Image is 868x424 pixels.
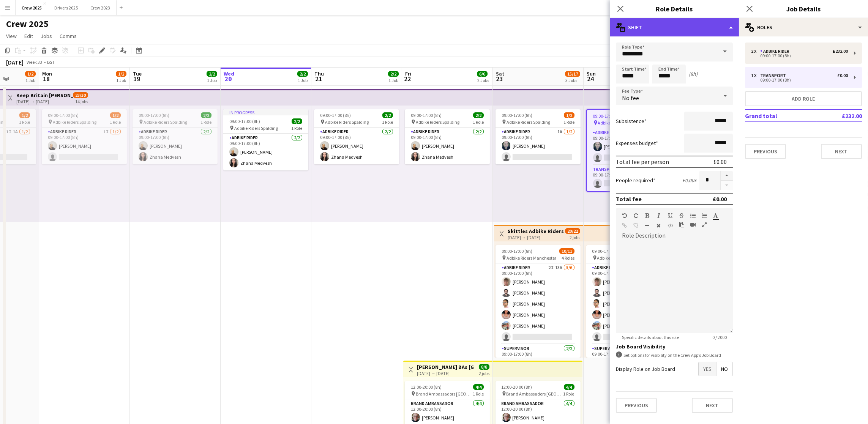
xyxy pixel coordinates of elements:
app-job-card: 09:00-17:00 (8h)10/11 Adbike Riders Manchester4 RolesAdbike Rider2I13A5/609:00-17:00 (8h)[PERSON_... [496,245,581,358]
app-job-card: 09:00-17:00 (8h)1/3 Adbike Riders Spalding2 RolesAdbike Rider1A1/209:00-17:00 (8h)[PERSON_NAME] T... [586,109,671,192]
span: 1/2 [116,71,126,77]
span: Sat [496,70,504,77]
div: [DATE] [6,58,24,66]
span: Adbike Riders Spalding [234,125,278,131]
span: 1 Role [473,119,484,125]
div: £0.00 [837,73,848,78]
div: £232.00 [833,49,848,54]
app-job-card: 09:00-17:00 (8h)1/2 Adbike Riders Spalding1 RoleAdbike Rider1A1/209:00-17:00 (8h)[PERSON_NAME] [496,109,581,164]
span: 12:00-20:00 (8h) [411,384,442,390]
span: 1 Role [200,119,211,125]
label: Expenses budget [616,140,658,147]
span: 1 Role [291,125,302,131]
span: Adbike Riders Spalding [598,120,642,126]
span: 2/2 [297,71,308,77]
span: Comms [60,33,77,39]
span: 6/6 [477,71,488,77]
span: Week 33 [25,59,44,65]
span: Tue [133,70,142,77]
button: Drivers 2025 [48,0,84,15]
button: Clear Formatting [656,222,661,229]
span: 09:00-17:00 (8h) [229,118,260,124]
button: Redo [633,213,639,219]
button: Fullscreen [702,222,707,228]
button: Insert video [690,222,696,228]
button: Ordered List [702,213,707,219]
app-job-card: 09:00-17:00 (8h)2/2 Adbike Riders Spalding1 RoleAdbike Rider2/209:00-17:00 (8h)[PERSON_NAME]Zhana... [133,109,218,164]
h3: Skittles Adbike Riders Manchester [508,228,564,235]
div: BST [47,59,55,65]
span: Wed [224,70,234,77]
span: 20/22 [565,228,580,234]
div: 2 jobs [479,370,489,376]
div: 09:00-17:00 (8h)1/2 Adbike Riders Spalding1 RoleAdbike Rider1I1/209:00-17:00 (8h)[PERSON_NAME] [42,109,127,164]
app-job-card: 09:00-17:00 (8h)2/2 Adbike Riders Spalding1 RoleAdbike Rider2/209:00-17:00 (8h)[PERSON_NAME]Zhana... [314,109,399,164]
div: Shift [610,18,739,36]
app-card-role: Adbike Rider2I13A5/609:00-17:00 (8h)[PERSON_NAME][PERSON_NAME][PERSON_NAME][PERSON_NAME][PERSON_N... [496,263,581,344]
label: Display Role on Job Board [616,366,675,372]
span: 1/2 [110,112,121,118]
span: Adbike Riders Spalding [507,119,550,125]
div: In progress [223,109,308,115]
span: Fri [405,70,411,77]
div: 3 Jobs [565,77,580,83]
div: 09:00-17:00 (8h)2/2 Adbike Riders Spalding1 RoleAdbike Rider2/209:00-17:00 (8h)[PERSON_NAME]Zhana... [405,109,490,164]
span: 1 Role [19,119,30,125]
button: Underline [668,213,673,219]
span: 23 [495,74,504,83]
button: Crew 2025 [16,0,48,15]
button: Increase [721,171,733,181]
div: [DATE] → [DATE] [16,99,73,104]
h3: Job Details [739,4,868,14]
span: 09:00-17:00 (8h) [502,112,532,118]
div: [DATE] → [DATE] [508,235,564,240]
span: 2/2 [382,112,393,118]
span: 2/2 [292,118,302,124]
span: 10/11 [559,248,574,254]
div: 09:00-17:00 (8h) [751,54,848,58]
button: Bold [645,213,650,219]
div: Set options for visibility on the Crew App’s Job Board [616,351,733,359]
span: Adbike Riders Manchester [507,255,556,261]
button: Italic [656,213,661,219]
span: 22 [404,74,411,83]
div: Total fee [616,195,642,203]
td: £232.00 [817,110,862,122]
span: 20 [223,74,234,83]
span: 24 [586,74,596,83]
label: People required [616,177,655,184]
span: 09:00-17:00 (8h) [320,112,351,118]
button: Text Color [713,213,718,219]
app-card-role: Transport0/109:00-17:00 (8h) [587,165,671,191]
div: 1 Job [207,77,217,83]
span: 09:00-17:00 (8h) [502,248,532,254]
div: 1 Job [388,77,398,83]
span: Adbike Riders Spalding [325,119,369,125]
div: 1 Job [25,77,35,83]
td: Grand total [745,110,817,122]
span: 2/2 [207,71,217,77]
span: 1/2 [25,71,36,77]
div: £0.00 x [682,177,696,184]
span: No fee [622,94,639,102]
div: 1 Job [116,77,126,83]
button: Unordered List [690,213,696,219]
span: 1 Role [563,391,574,397]
span: 1/2 [19,112,30,118]
div: [DATE] → [DATE] [417,370,473,376]
span: 1/2 [564,112,574,118]
button: Strikethrough [679,213,684,219]
a: View [3,31,20,41]
span: 09:00-17:00 (8h) [592,248,623,254]
span: 4/4 [473,384,484,390]
span: Edit [24,33,33,39]
a: Edit [21,31,36,41]
div: Adbike Rider [760,49,792,54]
span: No [716,362,732,376]
span: 8/8 [479,364,489,370]
span: Brand Ambassadors [GEOGRAPHIC_DATA] [416,391,473,397]
h3: Role Details [610,4,739,14]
